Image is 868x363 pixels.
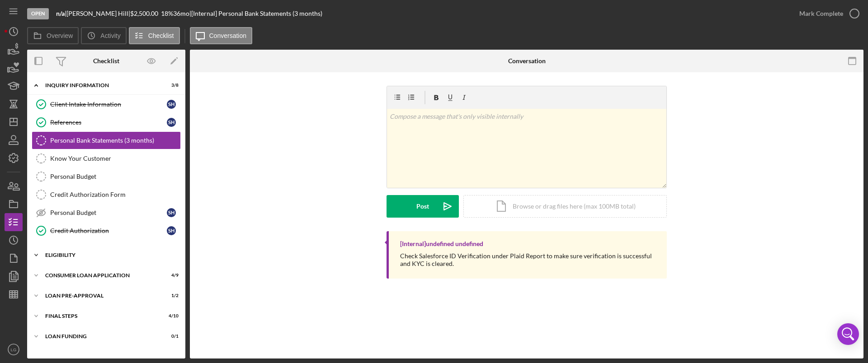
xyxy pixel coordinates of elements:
[148,32,174,39] label: Checklist
[416,195,429,218] div: Post
[32,95,181,113] a: Client Intake InformationSH
[162,334,179,339] div: 0 / 1
[50,137,180,144] div: Personal Bank Statements (3 months)
[167,226,176,235] div: S H
[50,191,180,198] div: Credit Authorization Form
[32,186,181,204] a: Credit Authorization Form
[32,222,181,240] a: Credit AuthorizationSH
[162,293,179,298] div: 1 / 2
[837,323,859,345] div: Open Intercom Messenger
[45,334,156,339] div: Loan Funding
[167,100,176,109] div: S H
[45,313,156,319] div: FINAL STEPS
[45,252,174,258] div: Eligibility
[45,83,156,88] div: Inquiry Information
[32,131,181,149] a: Personal Bank Statements (3 months)
[130,10,161,17] div: $2,500.00
[50,155,180,162] div: Know Your Customer
[81,27,126,44] button: Activity
[50,227,167,234] div: Credit Authorization
[50,173,180,180] div: Personal Budget
[799,5,843,23] div: Mark Complete
[93,57,119,65] div: Checklist
[5,340,23,358] button: LG
[189,10,322,17] div: | [Internal] Personal Bank Statements (3 months)
[50,119,167,126] div: References
[32,113,181,131] a: ReferencesSH
[27,8,49,19] div: Open
[45,293,156,298] div: Loan Pre-Approval
[45,273,156,278] div: Consumer Loan Application
[209,32,247,39] label: Conversation
[50,101,167,108] div: Client Intake Information
[162,83,179,88] div: 3 / 8
[400,240,483,247] div: [Internal] undefined undefined
[162,273,179,278] div: 4 / 9
[56,9,65,17] b: n/a
[508,57,546,65] div: Conversation
[100,32,120,39] label: Activity
[66,10,130,17] div: [PERSON_NAME] Hill |
[400,252,658,267] p: Check Salesforce ID Verification under Plaid Report to make sure verification is successful and K...
[167,208,176,217] div: S H
[161,10,173,17] div: 18 %
[190,27,253,44] button: Conversation
[47,32,73,39] label: Overview
[173,10,189,17] div: 36 mo
[27,27,79,44] button: Overview
[32,149,181,168] a: Know Your Customer
[129,27,180,44] button: Checklist
[32,204,181,222] a: Personal BudgetSH
[56,10,66,17] div: |
[167,118,176,127] div: S H
[32,168,181,186] a: Personal Budget
[11,347,17,352] text: LG
[50,209,167,216] div: Personal Budget
[162,313,179,319] div: 4 / 10
[387,195,459,218] button: Post
[790,5,863,23] button: Mark Complete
